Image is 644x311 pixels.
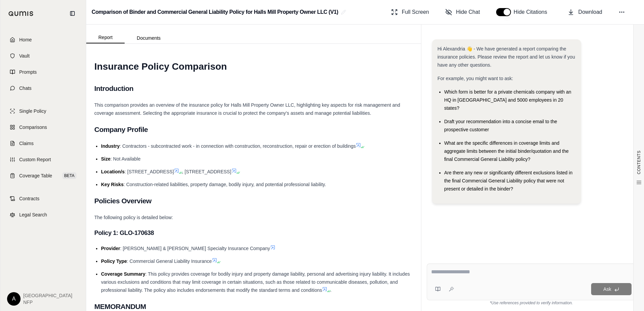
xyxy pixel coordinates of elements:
[125,169,174,174] span: : [STREET_ADDRESS]
[101,258,127,264] span: Policy Type
[92,6,338,18] h2: Comparison of Binder and Commercial General Liability Policy for Halls Mill Property Owner LLC (V1)
[7,292,21,306] div: A
[19,53,30,59] span: Vault
[19,172,52,179] span: Coverage Table
[4,207,82,222] a: Legal Search
[456,8,480,16] span: Hide Chat
[182,169,231,174] span: , [STREET_ADDRESS]
[438,46,575,68] span: Hi Alexandria 👋 - We have generated a report comparing the insurance policies. Please review the ...
[444,89,571,111] span: Which form is better for a private chemicals company with an HQ in [GEOGRAPHIC_DATA] and 5000 emp...
[4,191,82,206] a: Contracts
[67,8,78,19] button: Collapse sidebar
[19,69,37,75] span: Prompts
[19,124,47,131] span: Comparisons
[101,271,410,293] span: : This policy provides coverage for bodily injury and property damage liability, personal and adv...
[94,81,413,96] h2: Introduction
[402,8,429,16] span: Full Screen
[94,215,173,220] span: The following policy is detailed below:
[127,258,212,264] span: : Commercial General Liability Insurance
[23,292,72,299] span: [GEOGRAPHIC_DATA]
[636,150,642,174] span: CONTENTS
[101,182,124,187] span: Key Risks
[120,246,270,251] span: : [PERSON_NAME] & [PERSON_NAME] Specialty Insurance Company
[591,283,632,295] button: Ask
[19,140,34,147] span: Claims
[23,299,72,306] span: NFP
[514,8,551,16] span: Hide Citations
[8,11,34,16] img: Qumis Logo
[444,140,569,162] span: What are the specific differences in coverage limits and aggregate limits between the initial bin...
[444,170,573,192] span: Are there any new or significantly different exclusions listed in the final Commercial General Li...
[101,169,125,174] span: Location/s
[4,65,82,79] a: Prompts
[101,246,120,251] span: Provider
[94,57,413,76] h1: Insurance Policy Comparison
[19,108,46,114] span: Single Policy
[94,227,413,239] h3: Policy 1: GLO-170638
[4,136,82,151] a: Claims
[124,182,326,187] span: : Construction-related liabilities, property damage, bodily injury, and potential professional li...
[603,286,611,292] span: Ask
[4,48,82,63] a: Vault
[94,194,413,208] h2: Policies Overview
[4,32,82,47] a: Home
[443,5,483,19] button: Hide Chat
[19,156,51,163] span: Custom Report
[19,195,39,202] span: Contracts
[438,76,513,81] span: For example, you might want to ask:
[110,156,140,162] span: : Not Available
[101,156,110,162] span: Size
[444,119,557,132] span: Draft your recommendation into a concise email to the prospective customer
[19,211,47,218] span: Legal Search
[388,5,432,19] button: Full Screen
[101,271,146,277] span: Coverage Summary
[4,152,82,167] a: Custom Report
[101,143,120,149] span: Industry
[62,172,76,179] span: BETA
[120,143,356,149] span: : Contractors - subcontracted work - in connection with construction, reconstruction, repair or e...
[94,102,400,116] span: This comparison provides an overview of the insurance policy for Halls Mill Property Owner LLC, h...
[4,81,82,96] a: Chats
[4,120,82,135] a: Comparisons
[86,32,125,43] button: Report
[565,5,605,19] button: Download
[125,33,173,43] button: Documents
[427,300,636,306] div: *Use references provided to verify information.
[578,8,602,16] span: Download
[4,168,82,183] a: Coverage TableBETA
[4,104,82,118] a: Single Policy
[19,85,32,92] span: Chats
[94,123,413,137] h2: Company Profile
[19,36,32,43] span: Home
[330,287,331,293] span: .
